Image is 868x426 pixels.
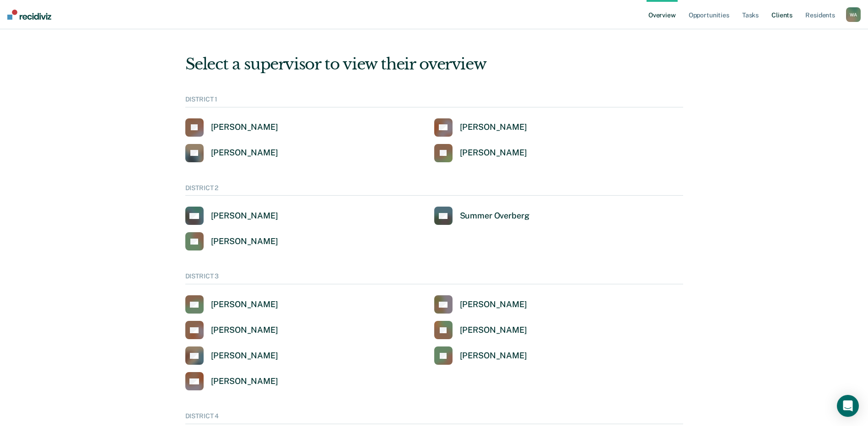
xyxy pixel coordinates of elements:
a: [PERSON_NAME] [185,295,278,314]
div: [PERSON_NAME] [460,299,527,310]
div: DISTRICT 3 [185,272,683,284]
div: [PERSON_NAME] [211,148,278,158]
div: [PERSON_NAME] [211,122,278,133]
div: [PERSON_NAME] [211,325,278,335]
div: [PERSON_NAME] [460,325,527,335]
div: DISTRICT 1 [185,96,683,107]
div: [PERSON_NAME] [211,299,278,310]
div: [PERSON_NAME] [211,351,278,361]
div: [PERSON_NAME] [211,236,278,247]
div: [PERSON_NAME] [460,122,527,133]
img: Recidiviz [7,10,51,20]
div: Select a supervisor to view their overview [185,55,683,74]
a: [PERSON_NAME] [185,118,278,137]
a: [PERSON_NAME] [434,144,527,162]
button: WA [846,7,861,22]
div: DISTRICT 4 [185,412,683,424]
div: W A [846,7,861,22]
div: [PERSON_NAME] [211,376,278,387]
a: [PERSON_NAME] [185,372,278,390]
div: [PERSON_NAME] [460,148,527,158]
a: Summer Overberg [434,207,529,225]
div: [PERSON_NAME] [211,211,278,221]
a: [PERSON_NAME] [434,118,527,137]
a: [PERSON_NAME] [185,346,278,365]
div: Open Intercom Messenger [837,395,859,417]
a: [PERSON_NAME] [185,232,278,250]
a: [PERSON_NAME] [185,321,278,339]
a: [PERSON_NAME] [185,207,278,225]
a: [PERSON_NAME] [185,144,278,162]
div: [PERSON_NAME] [460,351,527,361]
div: Summer Overberg [460,211,529,221]
div: DISTRICT 2 [185,184,683,196]
a: [PERSON_NAME] [434,321,527,339]
a: [PERSON_NAME] [434,295,527,314]
a: [PERSON_NAME] [434,346,527,365]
